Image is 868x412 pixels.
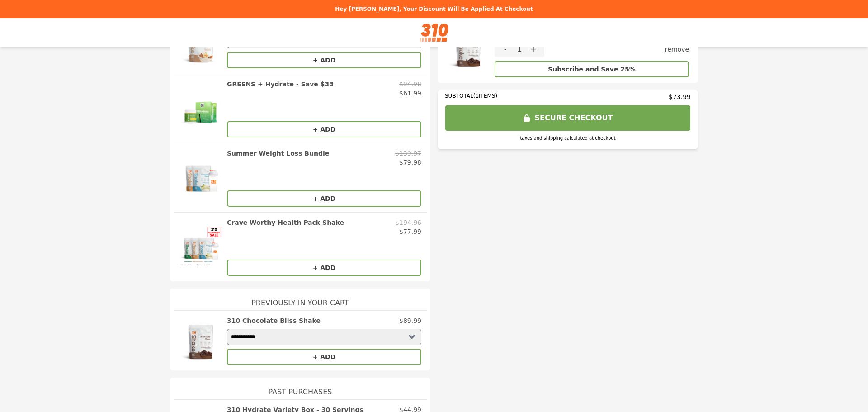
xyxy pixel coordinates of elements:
[227,121,421,137] button: + ADD
[179,316,222,365] img: 310 Chocolate Bliss Shake
[447,19,490,77] img: 310 Chocolate Bliss Shake
[399,158,421,167] p: $79.98
[445,105,691,131] button: SECURE CHECKOUT
[473,93,497,99] span: ( 1 ITEMS)
[445,93,473,99] span: SUBTOTAL
[665,41,689,57] button: remove
[523,41,544,57] button: +
[495,61,689,77] button: Subscribe and Save 25%
[516,41,523,57] div: 1
[399,227,421,236] p: $77.99
[179,80,222,137] img: GREENS + Hydrate - Save $33
[227,316,321,325] h2: 310 Chocolate Bliss Shake
[495,41,516,57] button: -
[174,378,427,399] h1: Past Purchases
[420,24,449,42] img: Brand Logo
[179,149,222,207] img: Summer Weight Loss Bundle
[5,5,863,13] p: Hey [PERSON_NAME], your discount will be applied at checkout
[227,190,421,207] button: + ADD
[227,260,421,276] button: + ADD
[395,218,421,227] p: $194.96
[445,135,691,142] div: taxes and shipping calculated at checkout
[399,316,421,325] p: $89.99
[399,89,421,98] p: $61.99
[174,289,427,310] h1: Previously In Your Cart
[669,92,691,101] span: $73.99
[227,149,329,158] h2: Summer Weight Loss Bundle
[227,52,421,68] button: + ADD
[227,218,344,227] h2: Crave Worthy Health Pack Shake
[227,349,421,365] button: + ADD
[399,80,421,89] p: $94.98
[395,149,421,158] p: $139.97
[179,218,222,276] img: Crave Worthy Health Pack Shake
[227,80,334,89] h2: GREENS + Hydrate - Save $33
[227,329,421,345] select: Select a product variant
